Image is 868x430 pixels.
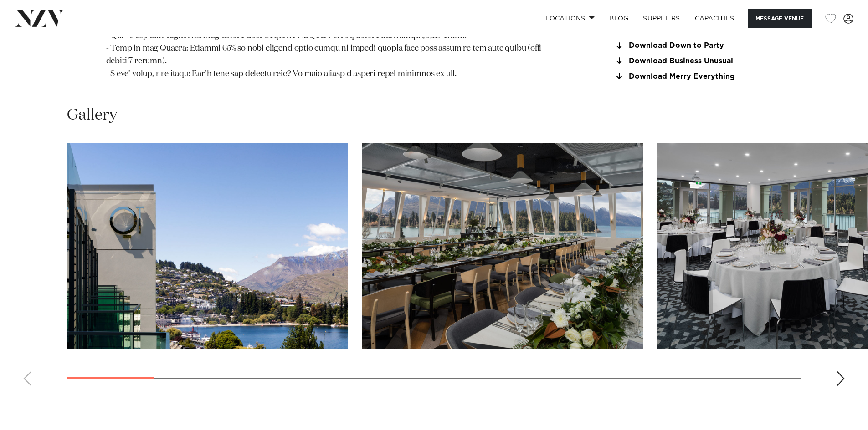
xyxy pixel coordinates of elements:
a: SUPPLIERS [636,9,687,28]
a: Download Merry Everything [614,72,762,81]
a: BLOG [602,9,636,28]
a: Download Business Unusual [614,57,762,65]
a: Capacities [688,9,742,28]
a: Download Down to Party [614,41,762,50]
swiper-slide: 1 / 21 [67,143,348,349]
h2: Gallery [67,105,117,126]
a: Locations [538,9,602,28]
button: Message Venue [748,9,812,28]
swiper-slide: 2 / 21 [362,143,643,349]
img: nzv-logo.png [15,10,64,26]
